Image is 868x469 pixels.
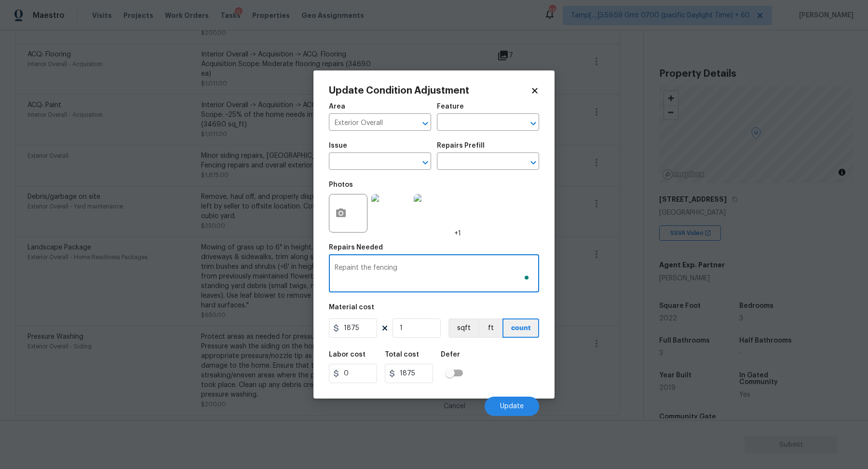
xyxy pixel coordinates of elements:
[485,397,539,416] button: Update
[329,86,530,96] h2: Update Condition Adjustment
[444,403,465,410] span: Cancel
[527,117,540,130] button: Open
[437,142,485,149] h5: Repairs Prefill
[329,181,353,188] h5: Photos
[441,351,460,358] h5: Defer
[329,244,383,251] h5: Repairs Needed
[428,397,481,416] button: Cancel
[329,142,347,149] h5: Issue
[329,103,345,110] h5: Area
[419,156,432,169] button: Open
[335,264,533,285] textarea: To enrich screen reader interactions, please activate Accessibility in Grammarly extension settings
[500,403,524,410] span: Update
[454,229,461,238] span: +1
[502,318,539,338] button: count
[329,351,366,358] h5: Labor cost
[419,117,432,130] button: Open
[527,156,540,169] button: Open
[385,351,419,358] h5: Total cost
[329,304,374,311] h5: Material cost
[448,318,478,338] button: sqft
[437,103,464,110] h5: Feature
[478,318,502,338] button: ft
